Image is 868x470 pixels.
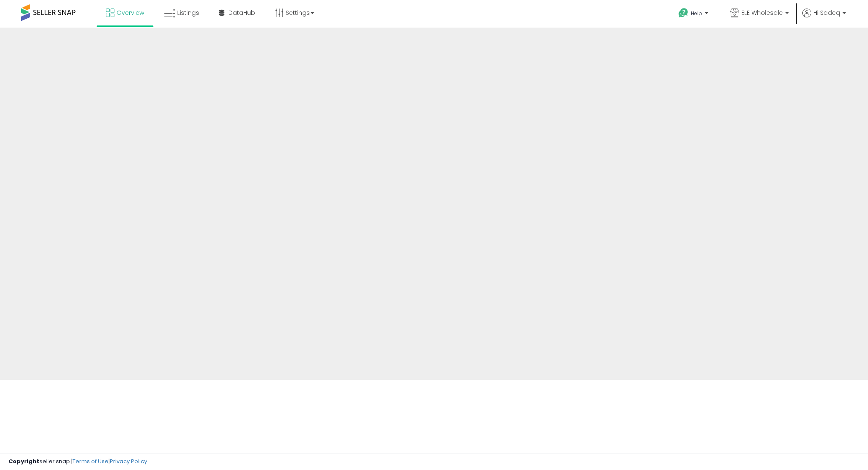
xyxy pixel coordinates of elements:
span: DataHub [228,8,255,17]
a: Hi Sadeq [802,8,846,28]
span: Overview [117,8,144,17]
i: Get Help [678,8,689,18]
span: ELE Wholesale [741,8,783,17]
span: Help [691,10,702,17]
a: Help [672,1,717,28]
span: Listings [177,8,199,17]
span: Hi Sadeq [813,8,840,17]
